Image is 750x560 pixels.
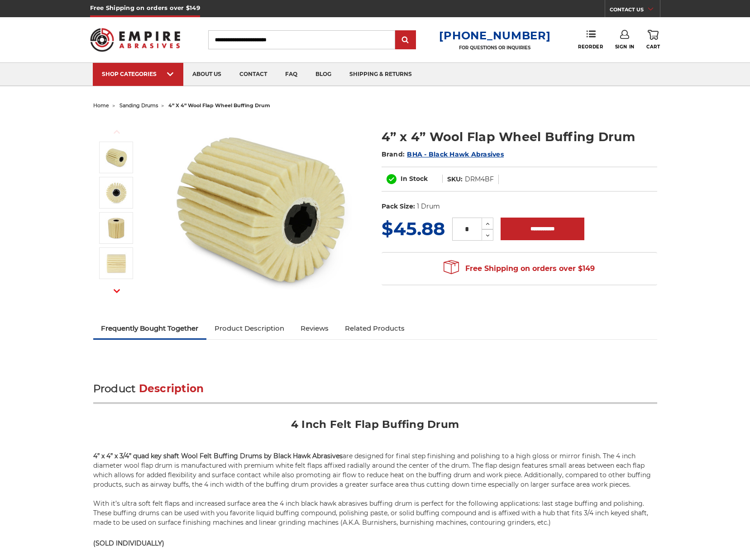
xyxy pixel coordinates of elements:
input: Submit [396,31,415,49]
dd: 1 Drum [417,202,440,211]
a: faq [276,63,306,86]
a: shipping & returns [340,63,421,86]
dd: DRM4BF [465,175,494,184]
p: are designed for final step finishing and polishing to a high gloss or mirror finish. The 4 inch ... [93,451,657,527]
strong: (SOLD INDIVIDUALLY) [93,539,164,547]
span: $45.88 [382,218,445,240]
a: blog [306,63,340,86]
span: Product [93,382,136,395]
h1: 4” x 4” Wool Flap Wheel Buffing Drum [382,128,657,146]
strong: 4” x 4” x 3/4” quad key shaft Wool Felt Buffing Drums by Black Hawk Abrasives [93,452,343,460]
img: wool buff drum [105,217,128,239]
span: Cart [646,44,660,50]
a: CONTACT US [610,5,660,17]
a: home [93,102,109,109]
span: Reorder [578,44,603,50]
img: Empire Abrasives [90,22,181,57]
button: Next [106,281,128,300]
a: contact [230,63,276,86]
a: Frequently Bought Together [93,318,207,338]
img: 4 inch buffing drum quad key arbor [105,181,128,204]
a: sanding drums [119,102,158,109]
span: Sign In [615,44,635,50]
dt: Pack Size: [382,202,415,211]
img: 4 inch buffing and polishing drum [171,119,352,299]
a: Product Description [206,318,292,338]
span: 4” x 4” wool flap wheel buffing drum [168,102,270,109]
button: Previous [106,122,128,142]
a: Reorder [578,30,603,49]
a: Cart [646,30,660,50]
a: BHA - Black Hawk Abrasives [407,150,504,158]
span: Free Shipping on orders over $149 [444,260,595,278]
a: Reviews [292,318,337,338]
span: Brand: [382,150,405,158]
dt: SKU: [447,175,463,184]
img: 4 inch buffing and polishing drum [105,146,128,169]
a: about us [183,63,230,86]
p: FOR QUESTIONS OR INQUIRIES [439,45,550,51]
img: felt polishing drum [105,252,128,275]
span: In Stock [401,175,428,183]
div: SHOP CATEGORIES [102,71,174,77]
a: Related Products [337,318,413,338]
span: Description [139,382,204,395]
h2: 4 Inch Felt Flap Buffing Drum [93,418,657,438]
a: [PHONE_NUMBER] [439,29,550,42]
